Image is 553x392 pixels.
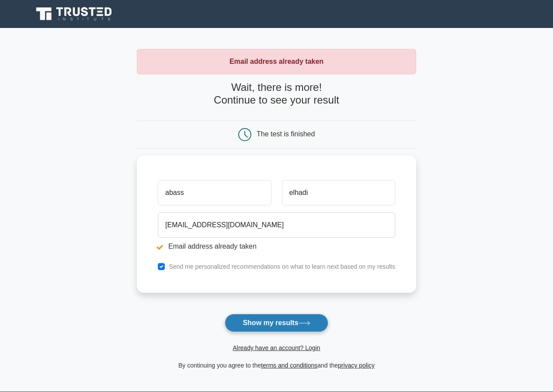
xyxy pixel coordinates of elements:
input: Email [158,212,395,238]
li: Email address already taken [158,241,395,252]
strong: Email address already taken [230,58,323,65]
label: Send me personalized recommendations on what to learn next based on my results [169,263,395,270]
input: First name [158,180,271,205]
input: Last name [282,180,395,205]
h4: Wait, there is more! Continue to see your result [137,81,416,107]
a: Already have an account? Login [233,344,320,351]
div: By continuing you agree to the and the [132,360,421,371]
a: privacy policy [338,362,375,369]
div: The test is finished [257,130,315,138]
a: terms and conditions [261,362,317,369]
button: Show my results [225,314,328,332]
